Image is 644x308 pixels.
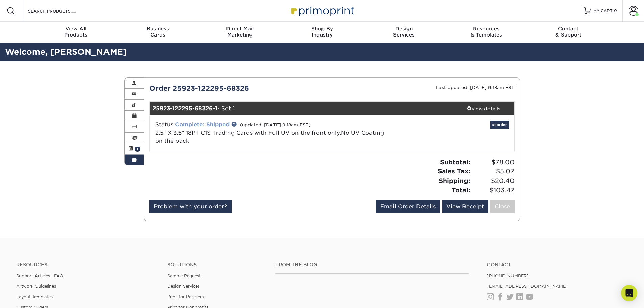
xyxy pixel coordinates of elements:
[527,26,610,32] span: Contact
[240,122,311,127] small: (updated: [DATE] 9:18am EST)
[35,26,117,38] div: Products
[35,22,117,43] a: View AllProducts
[439,177,470,184] strong: Shipping:
[436,85,515,90] small: Last Updated: [DATE] 9:18am EST
[281,22,363,43] a: Shop ByIndustry
[472,186,515,195] span: $103.47
[442,200,488,213] a: View Receipt
[490,200,515,213] a: Close
[363,26,445,38] div: Services
[27,7,93,15] input: SEARCH PRODUCTS.....
[487,273,529,278] a: [PHONE_NUMBER]
[155,129,384,144] a: 2.5" X 3.5" 18PT C1S Trading Cards with Full UV on the front only,No UV Coating on the back
[135,147,140,152] span: 1
[167,273,201,278] a: Sample Request
[440,158,470,166] strong: Subtotal:
[527,26,610,38] div: & Support
[167,262,265,268] h4: Solutions
[445,26,527,38] div: & Templates
[199,26,281,32] span: Direct Mail
[621,285,637,301] div: Open Intercom Messenger
[167,284,200,289] a: Design Services
[117,22,199,43] a: BusinessCards
[487,262,628,268] a: Contact
[527,22,610,43] a: Contact& Support
[490,121,509,129] a: Reorder
[593,8,613,14] span: MY CART
[144,83,332,93] div: Order 25923-122295-68326
[281,26,363,32] span: Shop By
[125,143,144,154] a: 1
[199,26,281,38] div: Marketing
[167,294,204,299] a: Print for Resellers
[35,26,117,32] span: View All
[281,26,363,38] div: Industry
[117,26,199,32] span: Business
[438,167,470,175] strong: Sales Tax:
[445,26,527,32] span: Resources
[16,284,56,289] a: Artwork Guidelines
[453,105,514,112] div: view details
[376,200,440,213] a: Email Order Details
[150,121,392,145] div: Status:
[614,8,617,13] span: 0
[472,167,515,176] span: $5.07
[16,262,157,268] h4: Resources
[117,26,199,38] div: Cards
[453,102,514,115] a: view details
[149,200,232,213] a: Problem with your order?
[363,26,445,32] span: Design
[175,121,230,128] a: Complete: Shipped
[199,22,281,43] a: Direct MailMarketing
[445,22,527,43] a: Resources& Templates
[16,273,63,278] a: Support Articles | FAQ
[288,3,356,18] img: Primoprint
[363,22,445,43] a: DesignServices
[152,105,217,112] strong: 25923-122295-68326-1
[472,158,515,167] span: $78.00
[452,186,470,194] strong: Total:
[487,284,568,289] a: [EMAIL_ADDRESS][DOMAIN_NAME]
[472,176,515,186] span: $20.40
[275,262,469,268] h4: From the Blog
[150,102,453,115] div: - Set 1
